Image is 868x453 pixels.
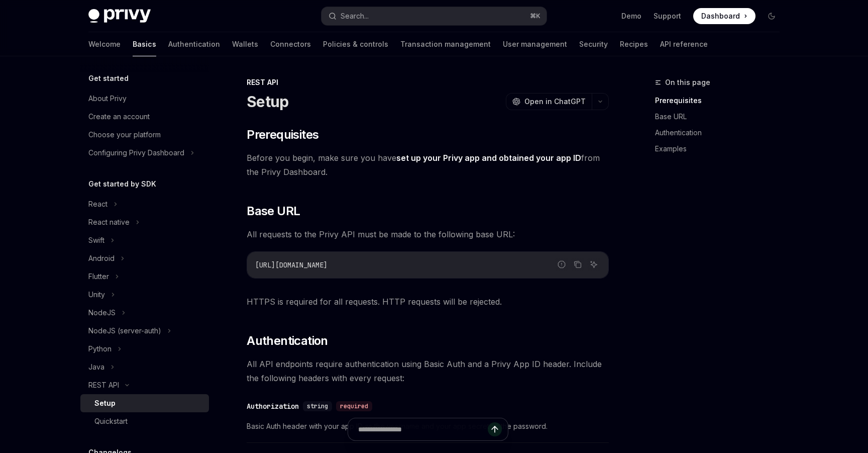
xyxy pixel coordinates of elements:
a: Dashboard [693,8,755,24]
div: Search... [341,10,369,22]
div: React [88,198,107,210]
div: required [336,401,372,411]
a: Policies & controls [323,32,388,56]
span: ⌘ K [530,12,540,20]
a: Authentication [168,32,220,56]
div: Setup [94,397,116,409]
button: Toggle dark mode [764,8,780,24]
a: API reference [660,32,708,56]
a: Authentication [655,125,788,141]
div: Flutter [88,270,109,283]
a: Welcome [88,32,121,56]
span: Prerequisites [247,127,318,143]
span: string [307,402,328,410]
span: All requests to the Privy API must be made to the following base URL: [247,227,609,241]
div: NodeJS [88,307,116,319]
a: About Privy [80,89,209,108]
a: Setup [80,394,209,412]
div: Python [88,343,112,355]
span: HTTPS is required for all requests. HTTP requests will be rejected. [247,295,609,309]
span: Open in ChatGPT [524,97,586,107]
a: Demo [621,11,641,21]
a: Connectors [270,32,311,56]
h5: Get started [88,72,129,84]
a: Base URL [655,109,788,125]
div: Java [88,361,104,373]
span: Before you begin, make sure you have from the Privy Dashboard. [247,151,609,179]
a: Recipes [620,32,648,56]
div: REST API [247,77,609,87]
a: Choose your platform [80,126,209,144]
button: Report incorrect code [555,258,568,271]
a: Examples [655,141,788,157]
span: Base URL [247,203,300,219]
div: REST API [88,379,119,391]
span: All API endpoints require authentication using Basic Auth and a Privy App ID header. Include the ... [247,357,609,385]
div: Swift [88,234,104,246]
span: On this page [665,76,710,88]
div: About Privy [88,93,127,105]
div: Android [88,252,115,264]
a: Transaction management [400,32,491,56]
div: Quickstart [94,415,128,427]
a: Security [579,32,608,56]
a: Quickstart [80,412,209,430]
span: Dashboard [701,11,740,21]
a: Basics [133,32,156,56]
div: Unity [88,289,105,301]
span: [URL][DOMAIN_NAME] [255,260,328,269]
div: Configuring Privy Dashboard [88,147,184,159]
a: Prerequisites [655,93,788,109]
div: Create an account [88,111,150,123]
a: set up your Privy app and obtained your app ID [396,153,581,163]
button: Search...⌘K [321,7,547,25]
button: Ask AI [587,258,600,271]
a: Support [654,11,681,21]
a: Create an account [80,108,209,126]
button: Copy the contents from the code block [571,258,584,271]
a: Wallets [232,32,258,56]
div: NodeJS (server-auth) [88,325,161,337]
a: User management [503,32,567,56]
div: React native [88,216,130,228]
button: Open in ChatGPT [506,93,592,110]
img: dark logo [88,9,151,23]
h1: Setup [247,93,288,111]
div: Choose your platform [88,129,161,141]
span: Authentication [247,333,328,349]
h5: Get started by SDK [88,178,156,190]
div: Authorization [247,401,299,411]
button: Send message [488,422,502,436]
